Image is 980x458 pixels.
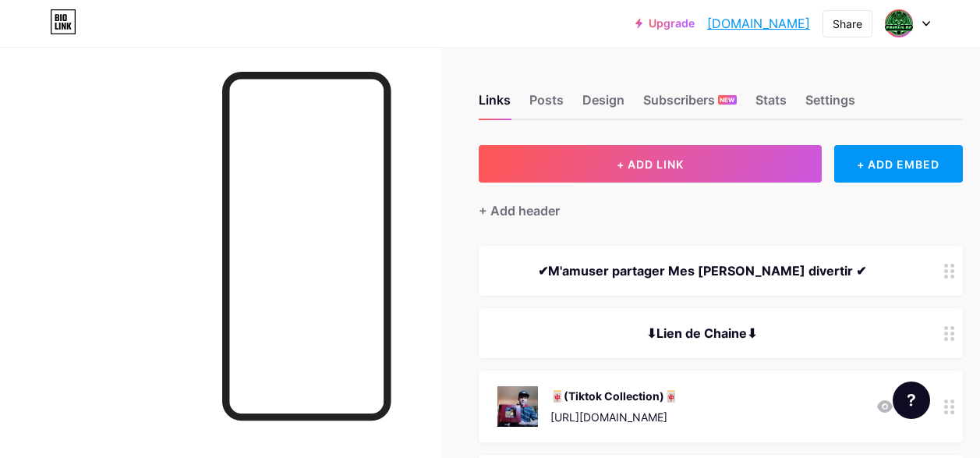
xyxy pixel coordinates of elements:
div: ⬇Lien de Chaine⬇ [497,324,907,343]
div: 1 [876,397,907,416]
div: ✔M'amuser partager Mes [PERSON_NAME] divertir ✔ [497,261,907,280]
div: Share [833,16,862,32]
div: [URL][DOMAIN_NAME] [550,409,678,425]
div: Posts [529,91,564,119]
div: + ADD EMBED [834,145,963,183]
div: Settings [805,91,855,119]
div: Subscribers [643,91,737,119]
img: friskyqccollector [884,9,914,38]
div: Links [479,91,511,119]
div: Design [582,91,624,119]
img: 🀄(Tiktok Collection)🀄 [497,386,538,427]
span: NEW [720,95,734,105]
a: [DOMAIN_NAME] [707,14,810,33]
div: Stats [755,91,787,119]
div: + Add header [479,201,560,220]
button: + ADD LINK [479,145,822,183]
span: + ADD LINK [617,158,684,171]
a: Upgrade [635,17,695,30]
div: 🀄(Tiktok Collection)🀄 [550,388,678,404]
